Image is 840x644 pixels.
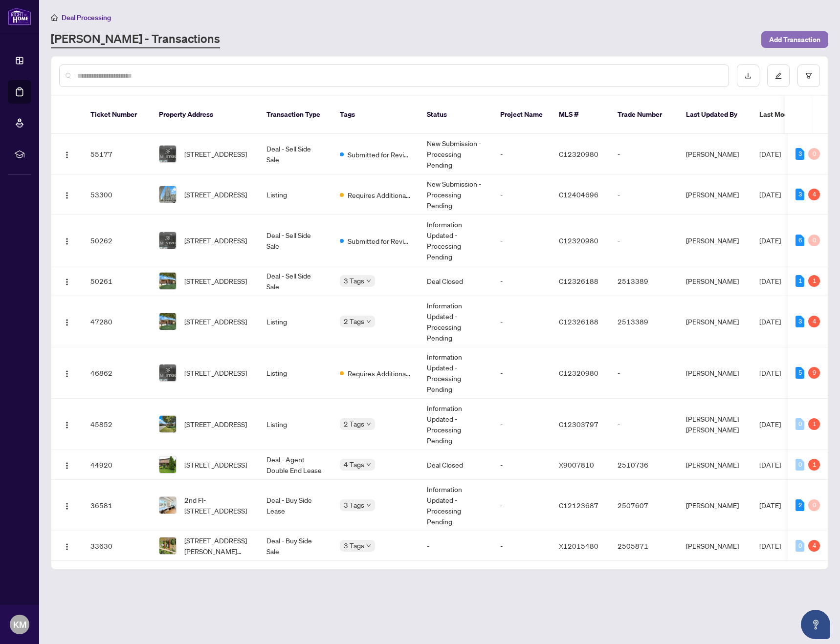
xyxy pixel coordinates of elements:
[83,174,151,215] td: 53300
[159,365,176,381] img: thumbnail-img
[159,146,176,162] img: thumbnail-img
[610,399,678,450] td: -
[259,399,332,450] td: Listing
[332,96,419,134] th: Tags
[184,316,247,327] span: [STREET_ADDRESS]
[801,610,830,639] button: Open asap
[184,419,247,429] span: [STREET_ADDRESS]
[808,235,820,246] div: 0
[419,266,492,296] td: Deal Closed
[559,150,598,158] span: C12320980
[796,540,804,552] div: 0
[184,367,247,378] span: [STREET_ADDRESS]
[559,420,598,429] span: C12303797
[63,543,71,551] img: Logo
[63,319,71,326] img: Logo
[83,296,151,347] td: 47280
[259,266,332,296] td: Deal - Sell Side Sale
[796,367,804,379] div: 5
[419,174,492,215] td: New Submission - Processing Pending
[419,296,492,347] td: Information Updated - Processing Pending
[808,189,820,200] div: 4
[419,96,492,134] th: Status
[759,277,781,285] span: [DATE]
[259,450,332,480] td: Deal - Agent Double End Lease
[759,109,819,120] span: Last Modified Date
[63,502,71,510] img: Logo
[492,215,551,266] td: -
[492,296,551,347] td: -
[259,296,332,347] td: Listing
[808,418,820,430] div: 1
[419,399,492,450] td: Information Updated - Processing Pending
[796,189,804,200] div: 3
[808,316,820,327] div: 4
[159,232,176,249] img: thumbnail-img
[808,367,820,379] div: 9
[63,151,71,159] img: Logo
[83,347,151,399] td: 46862
[678,96,752,134] th: Last Updated By
[366,279,371,283] span: down
[184,189,247,200] span: [STREET_ADDRESS]
[678,266,752,296] td: [PERSON_NAME]
[559,460,594,469] span: X9007810
[559,236,598,245] span: C12320980
[259,174,332,215] td: Listing
[678,531,752,561] td: [PERSON_NAME]
[559,190,598,199] span: C12404696
[796,148,804,160] div: 3
[184,235,247,246] span: [STREET_ADDRESS]
[83,134,151,174] td: 55177
[59,538,75,554] button: Logo
[759,460,781,469] span: [DATE]
[610,531,678,561] td: 2505871
[759,236,781,245] span: [DATE]
[610,134,678,174] td: -
[775,72,782,79] span: edit
[63,462,71,470] img: Logo
[83,96,151,134] th: Ticket Number
[419,480,492,531] td: Information Updated - Processing Pending
[59,314,75,329] button: Logo
[678,480,752,531] td: [PERSON_NAME]
[492,531,551,561] td: -
[184,276,247,286] span: [STREET_ADDRESS]
[59,416,75,432] button: Logo
[805,72,812,79] span: filter
[610,215,678,266] td: -
[610,266,678,296] td: 2513389
[159,497,176,514] img: thumbnail-img
[678,296,752,347] td: [PERSON_NAME]
[83,266,151,296] td: 50261
[83,215,151,266] td: 50262
[759,150,781,158] span: [DATE]
[344,418,364,429] span: 2 Tags
[492,480,551,531] td: -
[752,96,840,134] th: Last Modified Date
[259,96,332,134] th: Transaction Type
[83,399,151,450] td: 45852
[59,497,75,513] button: Logo
[559,317,598,326] span: C12326188
[159,456,176,473] img: thumbnail-img
[419,531,492,561] td: -
[808,275,820,287] div: 1
[767,64,790,87] button: edit
[797,64,820,87] button: filter
[678,215,752,266] td: [PERSON_NAME]
[761,31,828,48] button: Add Transaction
[366,503,371,508] span: down
[344,459,364,470] span: 4 Tags
[259,215,332,266] td: Deal - Sell Side Sale
[419,134,492,174] td: New Submission - Processing Pending
[678,347,752,399] td: [PERSON_NAME]
[59,457,75,472] button: Logo
[492,134,551,174] td: -
[63,421,71,429] img: Logo
[63,278,71,286] img: Logo
[59,233,75,248] button: Logo
[366,319,371,324] span: down
[259,347,332,399] td: Listing
[759,501,781,510] span: [DATE]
